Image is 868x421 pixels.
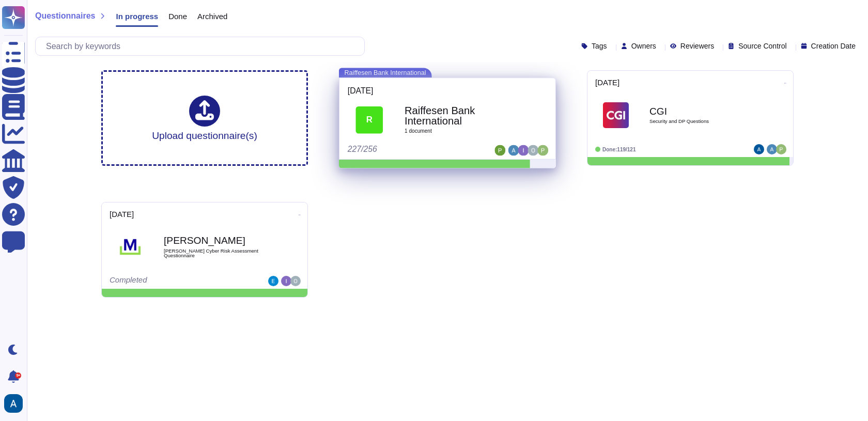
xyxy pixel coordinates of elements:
img: user [537,145,548,155]
img: user [528,145,538,155]
span: Done: 119/121 [602,147,636,152]
span: Archived [197,12,227,20]
img: Logo [603,102,629,128]
span: Raiffesen Bank International [339,68,431,77]
img: user [494,145,505,155]
img: user [767,144,777,154]
span: Reviewers [680,42,714,50]
img: user [754,144,764,154]
button: user [2,392,30,415]
b: CGI [649,106,753,116]
span: [DATE] [348,86,374,95]
span: Creation Date [811,42,856,50]
span: Questionnaires [35,12,95,20]
img: user [4,394,23,413]
img: user [508,145,519,155]
span: Source Control [738,42,786,50]
input: Search by keywords [41,37,364,55]
img: user [268,276,278,286]
img: user [518,145,529,155]
span: In progress [116,12,158,20]
span: Security and DP Questions [649,119,753,124]
img: Logo [117,234,143,260]
div: Upload questionnaire(s) [152,96,257,141]
span: 227/256 [348,144,377,153]
div: 9+ [15,372,21,379]
span: Tags [592,42,607,50]
b: Raiffesen Bank International [405,105,513,126]
div: Completed [110,276,236,286]
span: [DATE] [110,210,134,218]
span: Done [168,12,187,20]
img: user [290,276,301,286]
span: [DATE] [595,79,619,86]
b: [PERSON_NAME] [164,236,267,245]
span: 1 document [405,129,513,134]
img: user [776,144,786,154]
img: user [281,276,291,286]
span: Owners [631,42,656,50]
div: R [356,106,383,133]
span: [PERSON_NAME] Cyber Risk Assessment Questionnaire [164,248,267,258]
